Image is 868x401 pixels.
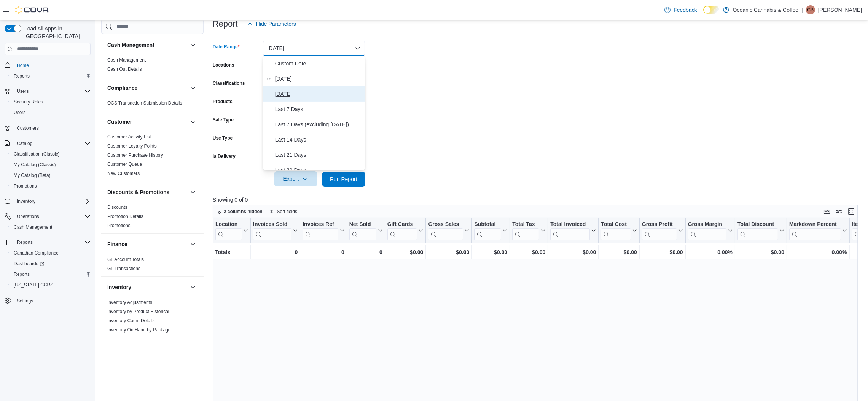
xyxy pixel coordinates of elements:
[349,221,376,228] div: Net Sold
[107,100,182,106] a: OCS Transaction Submission Details
[387,248,423,257] div: $0.00
[322,172,365,187] button: Run Report
[275,165,362,175] span: Last 30 Days
[101,255,204,276] div: Finance
[17,125,39,131] span: Customers
[14,99,43,105] span: Security Roles
[14,197,91,206] span: Inventory
[107,41,154,49] h3: Cash Management
[107,213,143,220] span: Promotion Details
[11,181,91,191] span: Promotions
[275,74,362,83] span: [DATE]
[703,6,719,14] input: Dark Mode
[14,139,91,148] span: Catalog
[11,160,91,169] span: My Catalog (Classic)
[107,143,157,149] span: Customer Loyalty Points
[275,120,362,129] span: Last 7 Days (excluding [DATE])
[14,271,30,277] span: Reports
[11,72,33,81] a: Reports
[101,56,204,77] div: Cash Management
[188,188,197,197] button: Discounts & Promotions
[847,207,856,216] button: Enter fullscreen
[330,175,357,183] span: Run Report
[274,171,317,186] button: Export
[512,248,545,257] div: $0.00
[14,183,37,189] span: Promotions
[213,19,238,29] h3: Report
[8,248,94,258] button: Canadian Compliance
[21,25,91,40] span: Load All Apps in [GEOGRAPHIC_DATA]
[2,86,94,97] button: Users
[8,258,94,269] a: Dashboards
[349,221,382,240] button: Net Sold
[188,40,197,49] button: Cash Management
[101,203,204,233] div: Discounts & Promotions
[11,97,46,107] a: Security Roles
[512,221,545,240] button: Total Tax
[387,221,417,240] div: Gift Card Sales
[101,132,204,181] div: Customer
[188,283,197,292] button: Inventory
[17,140,32,146] span: Catalog
[14,124,42,133] a: Customers
[642,221,677,228] div: Gross Profit
[387,221,417,228] div: Gift Cards
[17,62,29,68] span: Home
[428,221,469,240] button: Gross Sales
[14,162,56,168] span: My Catalog (Classic)
[474,221,501,240] div: Subtotal
[737,221,778,228] div: Total Discount
[601,221,631,240] div: Total Cost
[11,97,91,107] span: Security Roles
[107,134,151,140] span: Customer Activity List
[107,214,143,219] a: Promotion Details
[14,224,52,230] span: Cash Management
[11,280,56,290] a: [US_STATE] CCRS
[107,100,182,106] span: OCS Transaction Submission Details
[107,257,144,262] a: GL Account Totals
[8,181,94,191] button: Promotions
[428,248,469,257] div: $0.00
[11,223,55,232] a: Cash Management
[213,117,234,123] label: Sale Type
[213,80,245,86] label: Classifications
[11,72,91,81] span: Reports
[215,221,248,240] button: Location
[107,66,142,72] span: Cash Out Details
[107,205,127,210] a: Discounts
[806,5,815,14] div: Cristine Bartolome
[256,20,296,28] span: Hide Parameters
[11,248,62,258] a: Canadian Compliance
[107,327,171,333] a: Inventory On Hand by Package
[550,221,596,240] button: Total Invoiced
[789,221,841,240] div: Markdown Percent
[107,318,155,323] a: Inventory Count Details
[215,221,242,228] div: Location
[14,87,32,96] button: Users
[2,60,94,71] button: Home
[213,153,236,159] label: Is Delivery
[14,87,91,96] span: Users
[263,41,365,56] button: [DATE]
[428,221,463,228] div: Gross Sales
[107,188,187,196] button: Discounts & Promotions
[512,221,539,228] div: Total Tax
[14,238,36,247] button: Reports
[263,56,365,170] div: Select listbox
[107,299,152,306] span: Inventory Adjustments
[107,118,132,126] h3: Customer
[14,296,36,306] a: Settings
[107,318,155,324] span: Inventory Count Details
[11,150,91,159] span: Classification (Classic)
[107,84,137,92] h3: Compliance
[107,171,140,176] a: New Customers
[213,196,864,204] p: Showing 0 of 0
[213,207,266,216] button: 2 columns hidden
[275,59,362,68] span: Custom Date
[11,248,91,258] span: Canadian Compliance
[428,221,463,240] div: Gross Sales
[789,221,841,228] div: Markdown Percent
[8,280,94,290] button: [US_STATE] CCRS
[213,99,233,105] label: Products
